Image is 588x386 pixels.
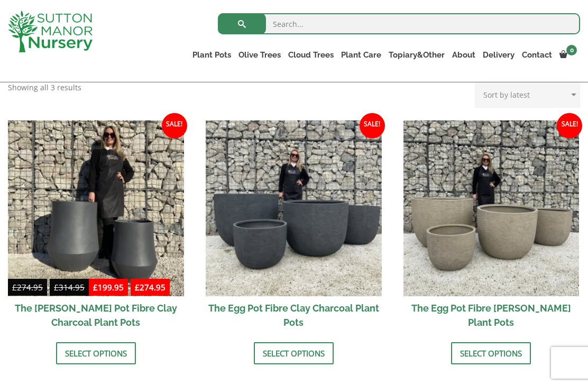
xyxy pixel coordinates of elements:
[403,120,580,296] img: The Egg Pot Fibre Clay Champagne Plant Pots
[8,296,184,334] h2: The [PERSON_NAME] Pot Fibre Clay Charcoal Plant Pots
[518,48,556,62] a: Contact
[135,282,140,293] span: £
[235,48,284,62] a: Olive Trees
[566,45,577,55] span: 0
[403,120,580,334] a: Sale! The Egg Pot Fibre [PERSON_NAME] Plant Pots
[93,282,124,293] bdi: 199.95
[475,81,580,108] select: Shop order
[8,281,89,296] del: -
[556,48,580,62] a: 0
[12,282,17,293] span: £
[135,282,166,293] bdi: 274.95
[451,342,531,364] a: Select options for “The Egg Pot Fibre Clay Champagne Plant Pots”
[8,120,184,334] a: Sale! £274.95-£314.95 £199.95-£274.95 The [PERSON_NAME] Pot Fibre Clay Charcoal Plant Pots
[93,282,98,293] span: £
[337,48,385,62] a: Plant Care
[385,48,448,62] a: Topiary&Other
[403,296,580,334] h2: The Egg Pot Fibre [PERSON_NAME] Plant Pots
[54,282,85,293] bdi: 314.95
[284,48,337,62] a: Cloud Trees
[206,120,382,334] a: Sale! The Egg Pot Fibre Clay Charcoal Plant Pots
[206,120,382,296] img: The Egg Pot Fibre Clay Charcoal Plant Pots
[360,113,385,138] span: Sale!
[162,113,187,138] span: Sale!
[89,281,170,296] ins: -
[218,13,580,34] input: Search...
[12,282,43,293] bdi: 274.95
[448,48,479,62] a: About
[557,113,582,138] span: Sale!
[8,120,184,296] img: The Bien Hoa Pot Fibre Clay Charcoal Plant Pots
[8,81,81,94] p: Showing all 3 results
[189,48,235,62] a: Plant Pots
[206,296,382,334] h2: The Egg Pot Fibre Clay Charcoal Plant Pots
[56,342,136,364] a: Select options for “The Bien Hoa Pot Fibre Clay Charcoal Plant Pots”
[8,11,93,52] img: logo
[254,342,334,364] a: Select options for “The Egg Pot Fibre Clay Charcoal Plant Pots”
[54,282,59,293] span: £
[479,48,518,62] a: Delivery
